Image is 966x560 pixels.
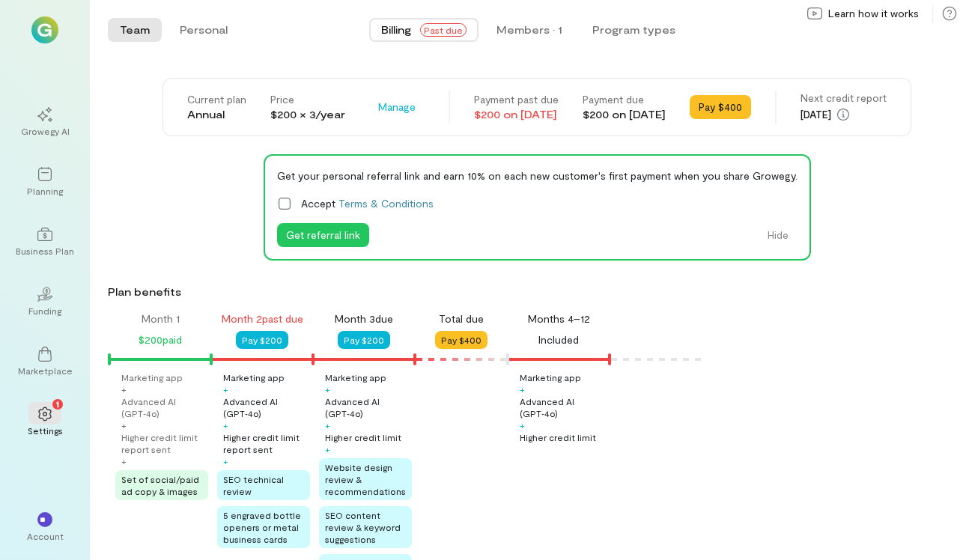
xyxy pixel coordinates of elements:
[538,331,579,349] div: Included
[325,371,386,383] div: Marketing app
[528,311,590,326] div: Months 4–12
[236,331,288,349] button: Pay $200
[121,455,127,467] div: +
[121,431,208,455] div: Higher credit limit report sent
[801,91,887,106] div: Next credit report
[520,419,525,431] div: +
[18,95,72,149] a: Growegy AI
[121,371,183,383] div: Marketing app
[168,18,240,42] button: Personal
[108,284,960,299] div: Plan benefits
[27,185,63,197] div: Planning
[325,431,401,443] div: Higher credit limit
[520,371,581,383] div: Marketing app
[28,305,61,317] div: Funding
[474,107,559,122] div: $200 on [DATE]
[439,311,484,326] div: Total due
[690,95,751,119] button: Pay $400
[583,107,666,122] div: $200 on [DATE]
[18,395,72,448] a: Settings
[378,100,416,115] span: Manage
[223,474,284,496] span: SEO technical review
[21,125,70,137] div: Growegy AI
[496,22,562,37] div: Members · 1
[520,383,525,395] div: +
[270,107,345,122] div: $200 × 3/year
[270,92,345,107] div: Price
[222,311,303,326] div: Month 2 past due
[121,474,199,496] span: Set of social/paid ad copy & images
[325,419,330,431] div: +
[435,331,487,349] button: Pay $400
[381,22,411,37] span: Billing
[139,331,182,349] div: $200 paid
[520,395,607,419] div: Advanced AI (GPT‑4o)
[108,18,162,42] button: Team
[759,223,798,247] button: Hide
[121,419,127,431] div: +
[520,431,596,443] div: Higher credit limit
[338,197,434,210] a: Terms & Conditions
[828,6,919,21] span: Learn how it works
[325,443,330,455] div: +
[301,195,434,211] span: Accept
[18,365,73,377] div: Marketplace
[18,335,72,389] a: Marketplace
[223,431,310,455] div: Higher credit limit report sent
[187,107,246,122] div: Annual
[18,215,72,269] a: Business Plan
[583,92,666,107] div: Payment due
[223,510,301,544] span: 5 engraved bottle openers or metal business cards
[56,397,59,410] span: 1
[325,462,406,496] span: Website design review & recommendations
[325,383,330,395] div: +
[277,223,369,247] button: Get referral link
[484,18,574,42] button: Members · 1
[28,424,63,436] div: Settings
[474,92,559,107] div: Payment past due
[420,23,467,37] span: Past due
[121,383,127,395] div: +
[16,245,74,257] div: Business Plan
[369,95,425,119] button: Manage
[18,275,72,329] a: Funding
[223,383,228,395] div: +
[325,510,401,544] span: SEO content review & keyword suggestions
[580,18,687,42] button: Program types
[801,106,887,124] div: [DATE]
[223,419,228,431] div: +
[223,455,228,467] div: +
[187,92,246,107] div: Current plan
[142,311,180,326] div: Month 1
[338,331,390,349] button: Pay $200
[18,155,72,209] a: Planning
[121,395,208,419] div: Advanced AI (GPT‑4o)
[325,395,412,419] div: Advanced AI (GPT‑4o)
[223,371,285,383] div: Marketing app
[27,530,64,542] div: Account
[223,395,310,419] div: Advanced AI (GPT‑4o)
[335,311,393,326] div: Month 3 due
[277,168,798,183] div: Get your personal referral link and earn 10% on each new customer's first payment when you share ...
[369,18,479,42] button: BillingPast due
